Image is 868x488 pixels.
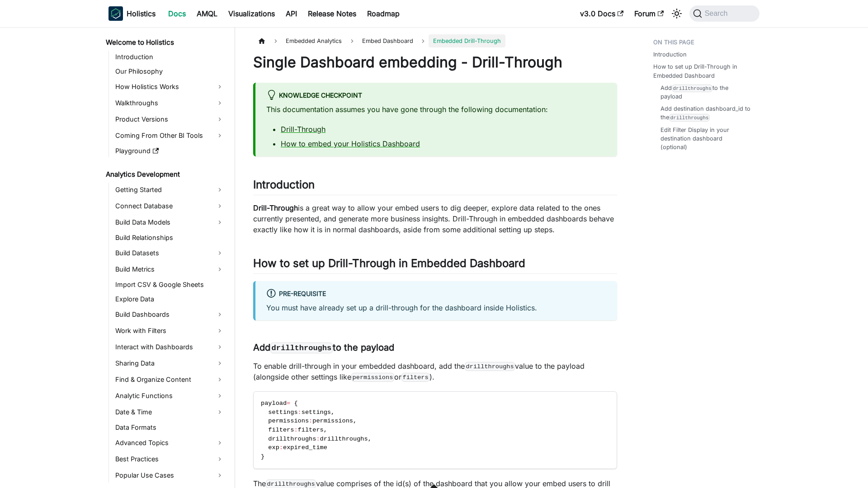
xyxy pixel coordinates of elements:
a: Edit Filter Display in your destination dashboard (optional) [660,126,750,152]
a: Introduction [113,51,227,63]
a: Interact with Dashboards [113,340,227,354]
a: Forum [629,6,669,21]
p: You must have already set up a drill-through for the dashboard inside Holistics. [266,302,606,313]
nav: Breadcrumbs [253,34,617,47]
a: Build Datasets [113,246,227,260]
span: : [309,418,312,424]
a: Introduction [653,50,687,59]
p: This documentation assumes you have gone through the following documentation: [266,104,606,115]
a: Getting Started [113,183,227,197]
strong: Drill-Through [253,203,298,212]
h2: How to set up Drill-Through in Embedded Dashboard [253,257,617,274]
a: Drill-Through [281,125,325,134]
span: exp [268,444,279,451]
a: Home page [253,34,270,47]
a: Coming From Other BI Tools [113,128,227,143]
span: : [294,427,297,433]
a: Date & Time [113,405,227,419]
span: drillthroughs [320,436,368,442]
a: HolisticsHolisticsHolistics [108,6,156,21]
a: Roadmap [362,6,405,21]
a: Build Data Models [113,215,227,230]
span: Embedded Drill-Through [429,34,505,47]
a: Build Metrics [113,262,227,277]
span: drillthroughs [268,436,316,442]
a: Visualizations [223,6,280,21]
a: Build Dashboards [113,307,227,322]
span: Embed Dashboard [362,38,413,44]
a: API [280,6,302,21]
a: Welcome to Holistics [103,36,227,49]
h2: Introduction [253,178,617,195]
a: Product Versions [113,112,227,127]
img: Holistics [108,6,123,21]
a: Adddrillthroughsto the payload [660,84,750,101]
a: How Holistics Works [113,80,227,94]
span: permissions [268,418,309,424]
a: How to embed your Holistics Dashboard [281,139,420,148]
span: Search [702,9,733,18]
span: expired_time [283,444,327,451]
a: Advanced Topics [113,436,227,450]
span: settings [302,409,331,416]
span: : [316,436,320,442]
span: : [279,444,283,451]
a: AMQL [191,6,223,21]
a: Popular Use Cases [113,468,227,483]
span: : [298,409,302,416]
span: , [368,436,372,442]
span: , [353,418,357,424]
strong: Pre-requisite [279,290,326,297]
span: permissions [312,418,353,424]
span: { [294,400,297,407]
a: Analytics Development [103,168,227,181]
a: v3.0 Docs [575,6,629,21]
code: permissions [351,373,394,382]
h1: Single Dashboard embedding - Drill-Through [253,53,617,71]
a: Work with Filters [113,324,227,338]
a: Connect Database [113,199,227,213]
button: Switch between dark and light mode (currently system mode) [670,6,684,21]
nav: Docs sidebar [99,27,235,488]
a: How to set up Drill-Through in Embedded Dashboard [653,62,754,80]
span: filters [298,427,324,433]
p: To enable drill-through in your embedded dashboard, add the value to the payload (alongside other... [253,361,617,382]
a: Analytic Functions [113,389,227,403]
code: drillthroughs [270,343,333,353]
a: Walkthroughs [113,96,227,110]
span: filters [268,427,294,433]
h3: Add to the payload [253,342,617,353]
a: Data Formats [113,421,227,434]
a: Sharing Data [113,356,227,371]
b: Holistics [127,8,156,19]
a: Release Notes [302,6,362,21]
a: Explore Data [113,293,227,305]
span: , [331,409,335,416]
a: Find & Organize Content [113,372,227,387]
code: filters [401,373,429,382]
code: drillthroughs [669,114,710,122]
span: } [261,453,264,460]
span: Embedded Analytics [281,34,346,47]
a: Embed Dashboard [358,34,418,47]
div: Knowledge Checkpoint [266,90,606,102]
a: Add destination dashboard_id to thedrillthroughs [660,104,750,122]
span: = [287,400,290,407]
button: Search (Command+K) [689,5,759,22]
span: , [324,427,327,433]
a: Our Philosophy [113,65,227,78]
code: drillthroughs [465,362,515,371]
a: Best Practices [113,452,227,466]
p: is a great way to allow your embed users to dig deeper, explore data related to the ones currentl... [253,202,617,235]
span: settings [268,409,297,416]
a: Docs [163,6,191,21]
code: drillthroughs [672,84,712,92]
a: Import CSV & Google Sheets [113,278,227,291]
a: Playground [113,145,227,157]
a: Build Relationships [113,231,227,244]
span: payload [261,400,287,407]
